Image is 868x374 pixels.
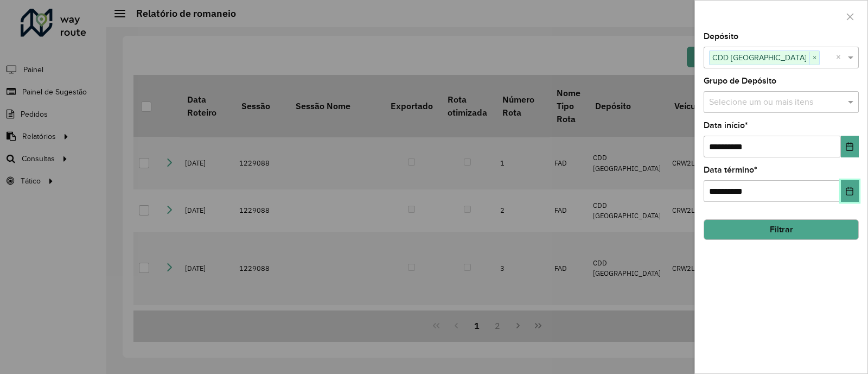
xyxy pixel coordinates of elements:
label: Depósito [704,30,738,43]
span: × [809,52,819,65]
button: Filtrar [704,219,859,240]
label: Data início [704,119,748,132]
label: Data término [704,163,757,176]
button: Choose Date [841,180,859,202]
button: Choose Date [841,136,859,157]
label: Grupo de Depósito [704,74,776,87]
span: CDD [GEOGRAPHIC_DATA] [710,51,809,64]
span: Clear all [836,51,845,64]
